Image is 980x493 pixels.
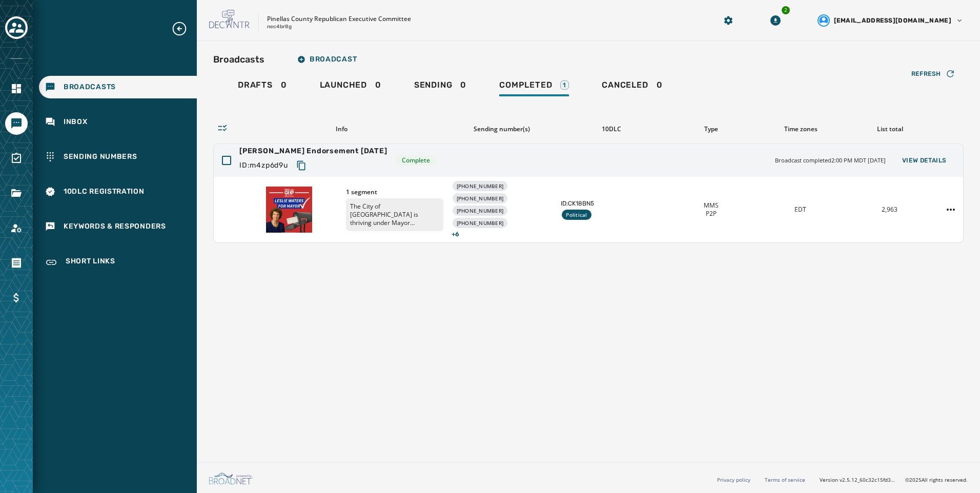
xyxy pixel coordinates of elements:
span: MMS [704,201,719,210]
span: Broadcast completed 2:00 PM MDT [DATE] [775,156,886,165]
button: Expand sub nav menu [171,20,196,37]
div: [PHONE_NUMBER] [453,193,508,203]
div: Political [562,210,591,220]
div: Sending number(s) [451,125,553,133]
button: Broadcast [289,49,365,70]
div: [PHONE_NUMBER] [453,218,508,228]
span: Short Links [66,256,115,269]
span: P2P [706,210,717,218]
p: Pinellas County Republican Executive Committee [267,15,411,23]
span: Sending [414,80,453,90]
span: Broadcast [297,55,357,64]
a: Navigate to Keywords & Responders [39,215,197,238]
div: 2,963 [849,206,930,214]
p: The City of [GEOGRAPHIC_DATA] is thriving under Mayor [PERSON_NAME]. -Low taxes ✅ -Safe neighborh... [346,198,443,231]
span: Drafts [238,80,273,90]
div: Time zones [760,125,842,133]
span: Launched [320,80,367,90]
span: Version [820,476,897,484]
a: Navigate to Billing [5,286,28,309]
span: 10DLC Registration [64,187,145,197]
div: 0 [320,80,381,96]
div: EDT [760,206,841,214]
h2: Broadcasts [213,52,264,67]
div: 2 [781,5,791,15]
span: [PERSON_NAME] Endorsement [DATE] [239,146,387,156]
div: 1 [560,80,569,90]
div: 0 [414,80,466,96]
button: User settings [813,10,968,31]
a: Navigate to Surveys [5,147,28,170]
span: Complete [402,156,430,165]
span: Completed [499,80,552,90]
span: + 6 [452,230,553,238]
button: Copy text to clipboard [292,156,311,175]
span: v2.5.12_60c32c15fd37978ea97d18c88c1d5e69e1bdb78b [840,476,897,484]
a: Navigate to Short Links [39,250,197,275]
span: View Details [902,156,947,165]
span: © 2025 All rights reserved. [905,476,968,483]
a: Navigate to Messaging [5,112,28,135]
a: Navigate to Broadcasts [39,76,197,98]
a: Drafts0 [230,75,295,98]
a: Completed1 [491,75,577,98]
a: Navigate to Account [5,217,28,239]
div: [PHONE_NUMBER] [453,206,508,216]
button: Refresh [903,66,964,82]
span: Inbox [64,117,88,127]
button: Manage global settings [719,11,738,30]
div: [PHONE_NUMBER] [453,181,508,191]
p: nec4br8g [267,23,292,31]
button: Leslie Waters Endorsement 9/30/25 action menu [943,201,959,218]
a: Sending0 [406,75,475,98]
span: Sending Numbers [64,152,137,162]
a: Navigate to Orders [5,252,28,274]
button: Download Menu [766,11,785,30]
span: Refresh [911,70,941,78]
span: Canceled [602,80,648,90]
div: Info [240,125,443,133]
img: Thumbnail [266,187,312,233]
div: List total [849,125,931,133]
a: Navigate to Inbox [39,111,197,133]
span: ID: m4zp6d9u [239,160,288,171]
span: Broadcasts [64,82,116,92]
span: ID: CK18BN5 [561,199,662,208]
div: Type [670,125,752,133]
a: Navigate to Sending Numbers [39,146,197,168]
div: 10DLC [561,125,662,133]
a: Navigate to 10DLC Registration [39,180,197,203]
div: 0 [238,80,287,96]
span: [EMAIL_ADDRESS][DOMAIN_NAME] [834,16,951,25]
span: 1 segment [346,188,443,196]
button: Toggle account select drawer [5,16,28,39]
div: 0 [602,80,662,96]
a: Navigate to Home [5,77,28,100]
a: Canceled0 [594,75,670,98]
button: View Details [894,153,955,168]
a: Privacy policy [717,476,750,483]
span: Keywords & Responders [64,221,166,232]
a: Launched0 [312,75,390,98]
a: Terms of service [765,476,805,483]
a: Navigate to Files [5,182,28,204]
